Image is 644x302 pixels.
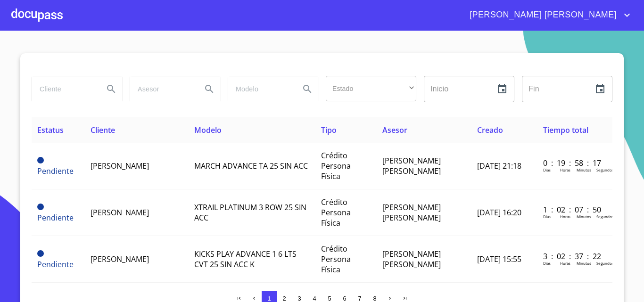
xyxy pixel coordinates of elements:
[37,212,74,223] span: Pendiente
[543,167,551,172] p: Dias
[130,76,194,102] input: search
[282,295,286,302] span: 2
[577,261,591,266] p: Minutos
[343,295,346,302] span: 6
[358,295,361,302] span: 7
[37,259,74,269] span: Pendiente
[596,214,614,219] p: Segundos
[373,295,376,302] span: 8
[313,295,316,302] span: 4
[267,295,271,302] span: 1
[543,214,551,219] p: Dias
[382,155,441,176] span: [PERSON_NAME] [PERSON_NAME]
[560,261,570,266] p: Horas
[477,207,521,218] span: [DATE] 16:20
[462,8,621,23] span: [PERSON_NAME] [PERSON_NAME]
[543,204,607,215] p: 1 : 02 : 07 : 50
[228,76,292,102] input: search
[321,125,337,135] span: Tipo
[37,204,44,210] span: Pendiente
[37,157,44,163] span: Pendiente
[462,8,633,23] button: account of current user
[577,167,591,172] p: Minutos
[37,125,64,135] span: Estatus
[596,167,614,172] p: Segundos
[477,125,503,135] span: Creado
[91,207,149,218] span: [PERSON_NAME]
[543,261,551,266] p: Dias
[382,125,407,135] span: Asesor
[477,254,521,264] span: [DATE] 15:55
[91,161,149,171] span: [PERSON_NAME]
[91,254,149,264] span: [PERSON_NAME]
[321,244,351,275] span: Crédito Persona Física
[296,78,319,100] button: Search
[321,150,351,181] span: Crédito Persona Física
[382,202,441,223] span: [PERSON_NAME] [PERSON_NAME]
[577,214,591,219] p: Minutos
[382,249,441,269] span: [PERSON_NAME] [PERSON_NAME]
[37,166,74,176] span: Pendiente
[198,78,221,100] button: Search
[32,76,96,102] input: search
[543,125,588,135] span: Tiempo total
[100,78,123,100] button: Search
[560,214,570,219] p: Horas
[37,250,44,257] span: Pendiente
[194,202,306,223] span: XTRAIL PLATINUM 3 ROW 25 SIN ACC
[91,125,115,135] span: Cliente
[326,76,416,101] div: ​
[543,158,607,168] p: 0 : 19 : 58 : 17
[194,125,222,135] span: Modelo
[194,249,297,269] span: KICKS PLAY ADVANCE 1 6 LTS CVT 25 SIN ACC K
[297,295,301,302] span: 3
[194,161,308,171] span: MARCH ADVANCE TA 25 SIN ACC
[328,295,331,302] span: 5
[543,251,607,261] p: 3 : 02 : 37 : 22
[477,161,521,171] span: [DATE] 21:18
[321,197,351,228] span: Crédito Persona Física
[560,167,570,172] p: Horas
[596,261,614,266] p: Segundos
